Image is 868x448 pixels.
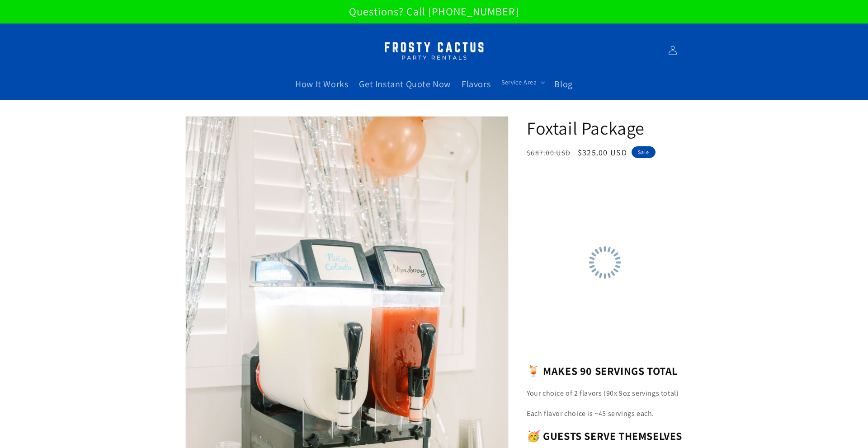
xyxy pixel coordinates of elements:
[632,146,656,158] span: Sale
[501,78,537,86] span: Service Area
[456,73,496,95] a: Flavors
[527,429,682,443] b: 🥳 GUESTS SERVE THEMSELVES
[496,73,549,92] summary: Service Area
[354,73,456,95] a: Get Instant Quote Now
[359,78,451,90] span: Get Instant Quote Now
[290,73,354,95] a: How It Works
[462,78,491,90] span: Flavors
[295,78,348,90] span: How It Works
[527,116,683,140] h1: Foxtail Package
[527,364,678,378] b: 🍹 MAKES 90 SERVINGS TOTAL
[527,409,654,418] span: Each flavor choice is ~45 servings each.
[527,148,571,158] s: $687.00 USD
[527,388,679,398] span: Your choice of 2 flavors (90x 9oz servings total)
[554,78,572,90] span: Blog
[578,147,627,158] span: $325.00 USD
[549,73,578,95] a: Blog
